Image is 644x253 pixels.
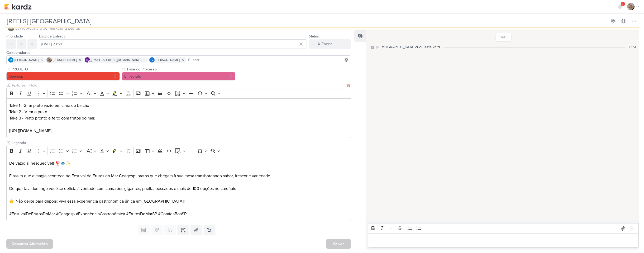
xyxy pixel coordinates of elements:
div: A Fazer [317,41,332,47]
img: MARIANA MIRANDA [8,57,13,63]
p: #FestivalDeFrutosDoMar #Ceagesp #ExperiênciaGastronômica #FrutosDoMarSP #ComidaBoaSP [9,211,348,217]
div: Thais de carvalho [149,57,155,63]
p: De vazio a inesquecível! 🦞🐟✨ [9,160,348,166]
p: Td [150,59,154,61]
span: 9+ [622,2,624,6]
img: Sarah Violante [46,57,52,63]
p: Take 2 - Virar o prato Take 3 - Prato pronto e feito com frutos do mar. [9,109,348,121]
div: [DEMOGRAPHIC_DATA] criou este kard [376,44,440,50]
p: Take 1 - Girar prato vazio em cima do balcão [9,102,348,109]
span: [PERSON_NAME] [156,58,180,62]
button: Ceagesp [6,72,120,80]
div: mlegnaioli@gmail.com [85,57,90,63]
button: A Fazer [309,39,351,49]
div: Editor editing area: main [6,156,351,221]
span: [PERSON_NAME] [15,58,39,62]
div: Editor editing area: main [368,233,639,248]
button: Em edição [122,72,235,80]
input: Kard Sem Título [5,16,607,26]
label: Status [309,34,319,39]
input: Texto sem título [11,83,346,88]
div: Editor toolbar [6,146,351,156]
div: 20:14 [629,45,636,50]
label: PROJETO [11,66,120,72]
p: [URL][DOMAIN_NAME] [9,128,348,134]
img: kardz.app [4,3,32,10]
span: [EMAIL_ADDRESS][DOMAIN_NAME] [91,58,141,62]
div: Editor toolbar [368,223,639,233]
p: m [86,59,88,61]
label: Prioridade [6,34,23,39]
img: Sarah Violante [627,3,635,10]
input: Select a date [39,39,307,49]
span: [PERSON_NAME] [53,58,77,62]
div: Editor toolbar [6,88,351,98]
div: Colaboradores [6,50,351,55]
label: Data de Entrega [39,34,65,39]
label: Fase do Processo [127,66,235,72]
input: Buscar [187,57,350,63]
p: De quarta a domingo você se delicia à vontade com camarões gigantes, paella, pescados e mais de 1... [9,185,348,192]
input: Texto sem título [11,140,351,146]
p: É assim que a magia acontece no Festival de Frutos do Mar Ceagesp: pratos que chegam à sua mesa t... [9,166,348,179]
p: 👉 Não deixe para depois: viva essa experiência gastronômica única em [GEOGRAPHIC_DATA]! [9,198,348,204]
div: Editor editing area: main [6,98,351,138]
